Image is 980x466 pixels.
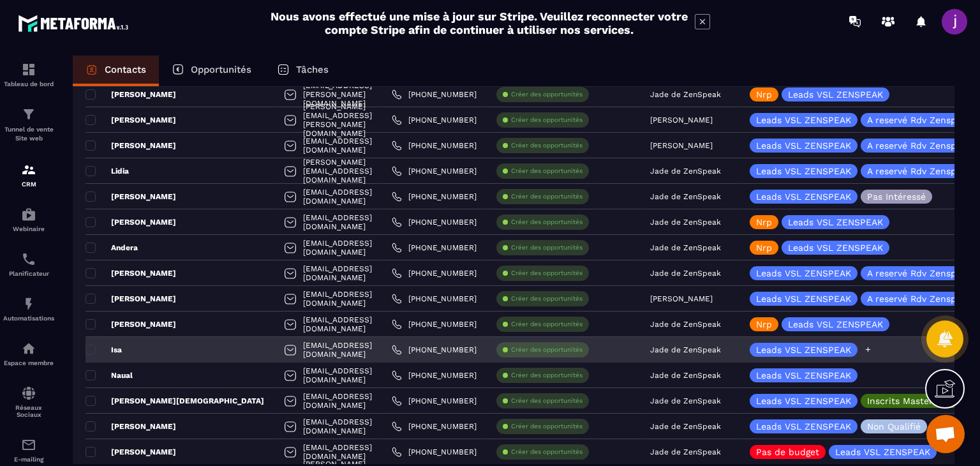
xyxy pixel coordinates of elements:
img: formation [21,162,36,177]
p: Inscrits Masterclass [867,396,954,405]
p: Jade de ZenSpeak [650,345,721,354]
img: social-network [21,386,36,401]
a: schedulerschedulerPlanificateur [3,242,54,287]
p: Créer des opportunités [511,116,583,124]
p: Andera [85,243,138,253]
a: [PHONE_NUMBER] [392,140,477,151]
p: A reservé Rdv Zenspeak [867,141,972,150]
p: Créer des opportunités [511,167,583,176]
img: logo [18,11,133,35]
p: Opportunités [191,64,251,75]
p: Créer des opportunités [511,90,583,99]
img: scheduler [21,252,36,267]
img: automations [21,341,36,356]
a: social-networksocial-networkRéseaux Sociaux [3,376,54,428]
p: Leads VSL ZENSPEAK [756,422,851,431]
a: [PHONE_NUMBER] [392,217,477,227]
p: [PERSON_NAME] [85,294,176,304]
a: [PHONE_NUMBER] [392,192,477,202]
a: [PHONE_NUMBER] [392,268,477,278]
p: Pas de budget [756,447,819,456]
p: Leads VSL ZENSPEAK [788,243,883,252]
p: [PERSON_NAME] [85,192,176,202]
p: Créer des opportunités [511,141,583,150]
p: Créer des opportunités [511,294,583,303]
p: Jade de ZenSpeak [650,447,721,456]
p: Créer des opportunités [511,422,583,431]
p: Leads VSL ZENSPEAK [788,320,883,329]
p: Jade de ZenSpeak [650,371,721,380]
p: Leads VSL ZENSPEAK [756,167,851,176]
p: Jade de ZenSpeak [650,192,721,201]
p: [PERSON_NAME] [85,319,176,329]
p: A reservé Rdv Zenspeak [867,294,972,303]
p: Planificateur [3,270,54,277]
a: [PHONE_NUMBER] [392,319,477,329]
p: CRM [3,181,54,188]
a: automationsautomationsAutomatisations [3,287,54,331]
p: Jade de ZenSpeak [650,218,721,227]
p: Jade de ZenSpeak [650,167,721,176]
p: Leads VSL ZENSPEAK [756,269,851,278]
p: Leads VSL ZENSPEAK [756,294,851,303]
img: automations [21,207,36,222]
p: Jade de ZenSpeak [650,269,721,278]
p: Leads VSL ZENSPEAK [756,116,851,124]
p: Leads VSL ZENSPEAK [756,141,851,150]
p: Jade de ZenSpeak [650,243,721,252]
p: [PERSON_NAME] [85,217,176,227]
p: [PERSON_NAME] [85,447,176,457]
a: automationsautomationsEspace membre [3,331,54,376]
p: Nrp [756,243,772,252]
p: Naual [85,370,133,380]
a: Opportunités [159,56,264,86]
a: [PHONE_NUMBER] [392,370,477,380]
p: Leads VSL ZENSPEAK [756,396,851,405]
p: [PERSON_NAME] [85,89,176,100]
p: Pas Intéressé [867,192,926,201]
p: Isa [85,345,122,355]
a: [PHONE_NUMBER] [392,115,477,125]
p: Créer des opportunités [511,371,583,380]
p: Créer des opportunités [511,447,583,456]
a: [PHONE_NUMBER] [392,421,477,432]
a: [PHONE_NUMBER] [392,447,477,457]
p: Jade de ZenSpeak [650,422,721,431]
p: [PERSON_NAME] [85,421,176,432]
p: Créer des opportunités [511,243,583,252]
p: A reservé Rdv Zenspeak [867,167,972,176]
p: Leads VSL ZENSPEAK [756,345,851,354]
p: Tableau de bord [3,80,54,87]
p: Leads VSL ZENSPEAK [756,371,851,380]
a: Contacts [73,56,159,86]
p: [PERSON_NAME] [650,141,713,150]
p: Espace membre [3,359,54,366]
p: Non Qualifié [867,422,921,431]
p: [PERSON_NAME] [650,116,713,124]
h2: Nous avons effectué une mise à jour sur Stripe. Veuillez reconnecter votre compte Stripe afin de ... [270,10,688,36]
p: Nrp [756,320,772,329]
p: [PERSON_NAME][DEMOGRAPHIC_DATA] [85,396,264,406]
a: [PHONE_NUMBER] [392,294,477,304]
img: automations [21,296,36,312]
a: formationformationTableau de bord [3,52,54,97]
p: Créer des opportunités [511,345,583,354]
p: Leads VSL ZENSPEAK [756,192,851,201]
p: Jade de ZenSpeak [650,396,721,405]
p: Jade de ZenSpeak [650,90,721,99]
p: Webinaire [3,225,54,232]
p: Créer des opportunités [511,396,583,405]
a: [PHONE_NUMBER] [392,345,477,355]
a: [PHONE_NUMBER] [392,243,477,253]
p: [PERSON_NAME] [85,115,176,125]
a: automationsautomationsWebinaire [3,197,54,242]
p: A reservé Rdv Zenspeak [867,269,972,278]
p: Tunnel de vente Site web [3,125,54,143]
p: Leads VSL ZENSPEAK [788,90,883,99]
p: Leads VSL ZENSPEAK [835,447,930,456]
a: [PHONE_NUMBER] [392,396,477,406]
img: formation [21,62,36,77]
img: formation [21,107,36,122]
a: [PHONE_NUMBER] [392,166,477,176]
a: formationformationTunnel de vente Site web [3,97,54,153]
